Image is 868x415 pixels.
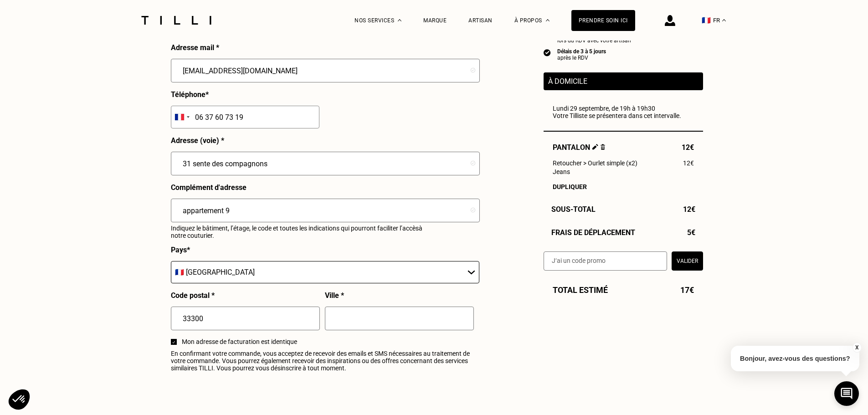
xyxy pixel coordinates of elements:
[553,159,637,167] span: Retoucher > Ourlet simple (x2)
[138,16,215,25] img: Logo du service de couturière Tilli
[171,106,192,128] div: Selected country
[682,143,694,152] span: 12€
[171,350,479,372] span: En confirmant votre commande, vous acceptez de recevoir des emails et SMS nécessaires au traiteme...
[171,43,219,52] p: Adresse mail *
[325,291,344,300] p: Ville *
[687,228,695,236] span: 5€
[702,16,711,25] span: 🇫🇷
[171,90,209,99] p: Téléphone *
[571,10,635,31] a: Prendre soin ici
[722,19,726,21] img: menu déroulant
[553,168,570,175] span: Jeans
[171,225,438,239] p: Indiquez le bâtiment, l’étage, le code et toutes les indications qui pourront faciliter l’accès à...
[601,144,606,150] img: Supprimer
[544,251,667,270] input: J‘ai un code promo
[557,48,606,55] div: Délais de 3 à 5 jours
[680,285,694,294] span: 17€
[544,228,703,236] div: Frais de déplacement
[171,183,247,192] p: Complément d'adresse
[852,343,861,353] button: X
[553,183,694,190] div: Dupliquer
[544,205,703,213] div: Sous-Total
[544,48,551,56] img: icon list info
[553,112,694,119] p: Votre Tilliste se présentera dans cet intervalle.
[171,106,319,128] input: 06 12 34 56 78
[553,143,606,152] span: Pantalon
[182,338,479,345] span: Mon adresse de facturation est identique
[398,19,401,21] img: Menu déroulant
[683,159,694,167] span: 12€
[468,17,493,24] a: Artisan
[171,291,215,300] p: Code postal *
[665,15,675,26] img: icône connexion
[172,341,175,343] img: sélectionné
[548,77,699,86] p: À domicile
[544,285,703,294] div: Total estimé
[557,55,606,61] div: après le RDV
[171,246,190,254] p: Pays *
[171,136,224,145] p: Adresse (voie) *
[592,144,598,150] img: Éditer
[731,346,859,371] p: Bonjour, avez-vous des questions?
[672,251,703,270] button: Valider
[553,105,694,119] div: Lundi 29 septembre, de 19h à 19h30
[683,205,695,213] span: 12€
[423,17,447,24] a: Marque
[546,19,550,21] img: Menu déroulant à propos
